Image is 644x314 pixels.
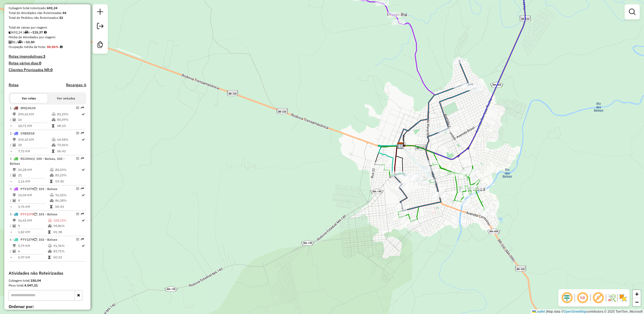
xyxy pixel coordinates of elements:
[18,117,51,122] td: 16
[18,192,50,198] td: 15,04 KM
[57,137,81,142] td: 64,58%
[9,271,86,276] h4: Atividades não Roteirizadas
[10,106,36,110] span: 1 -
[36,187,57,191] span: | 101 - Balsas
[57,117,81,122] td: 80,09%
[59,16,63,20] strong: 52
[13,250,16,253] i: Total de Atividades
[60,45,63,49] em: Média calculada utilizando a maior ocupação (%Peso ou %Cubagem) de cada rota da sessão. Rotas cro...
[560,291,573,304] span: Ocultar deslocamento
[9,61,86,65] h4: Rotas vários dias:
[63,11,66,15] strong: 44
[18,249,48,254] td: 6
[9,45,46,49] span: Ocupação média da frota:
[20,187,34,191] span: PTV1I79
[635,299,639,305] span: −
[18,204,50,209] td: 3,76 KM
[52,143,56,147] i: % de utilização da cubagem
[9,15,86,20] div: Total de Pedidos não Roteirizados:
[53,218,81,223] td: 108,33%
[52,118,56,121] i: % de utilização da cubagem
[20,131,34,135] span: OSE8D18
[48,244,52,247] i: % de utilização do peso
[39,61,41,65] strong: 0
[50,174,54,177] i: % de utilização da cubagem
[10,179,12,184] td: =
[10,149,12,154] td: =
[9,31,12,34] i: Cubagem total roteirizado
[18,243,48,249] td: 5,79 KM
[10,157,65,165] span: | 100 - Balsas, 102 - Balsas
[81,212,84,216] em: Rota exportada
[50,180,53,183] i: Tempo total em rota
[48,230,51,234] i: Tempo total em rota
[24,31,28,34] i: Total de rotas
[48,256,51,259] i: Tempo total em rota
[55,179,81,184] td: 03:40
[81,238,84,241] em: Rota exportada
[13,118,16,121] i: Total de Atividades
[82,219,85,222] i: Rota otimizada
[52,150,54,153] i: Tempo total em rota
[10,229,12,235] td: =
[13,224,16,227] i: Total de Atividades
[9,283,86,288] div: Peso total:
[9,6,86,11] div: Cubagem total roteirizado:
[57,112,81,117] td: 83,29%
[44,31,47,34] i: Meta Caixas/viagem: 1,00 Diferença: 114,37
[20,106,36,110] span: SMQ3G35
[53,223,81,229] td: 94,86%
[55,167,81,172] td: 85,03%
[53,229,81,235] td: 01:38
[48,219,52,222] i: % de utilização do peso
[82,113,85,116] i: Rota otimizada
[18,137,51,142] td: 193,10 KM
[76,187,79,190] em: Opções
[10,223,12,229] td: /
[47,6,57,10] strong: 692,24
[10,198,12,203] td: /
[9,25,86,30] div: Total de caixas por viagem:
[9,83,19,87] a: Rotas
[18,167,50,172] td: 24,28 KM
[32,30,43,34] strong: 115,37
[82,168,85,171] i: Rota otimizada
[53,249,81,254] td: 83,71%
[18,218,48,223] td: 16,42 KM
[13,219,16,222] i: Distância Total
[10,157,65,165] span: 3 -
[9,40,12,44] i: Total de Atividades
[18,229,48,235] td: 1,82 KM
[81,132,84,135] em: Rota exportada
[36,212,57,216] span: | 101 - Balsas
[66,83,86,87] h4: Recargas: 6
[24,283,38,287] strong: 4.047,21
[95,21,106,33] a: Exportar sessão
[13,244,16,247] i: Distância Total
[9,278,86,283] div: Cubagem total:
[10,172,12,178] td: /
[76,106,79,109] em: Opções
[50,199,54,202] i: % de utilização da cubagem
[13,199,16,202] i: Total de Atividades
[9,11,86,15] div: Total de Atividades não Roteirizadas:
[52,113,56,116] i: % de utilização do peso
[18,198,50,203] td: 4
[52,124,54,127] i: Tempo total em rota
[10,123,12,129] td: =
[47,45,59,49] strong: 88,86%
[76,157,79,160] em: Opções
[20,212,34,216] span: PTV1I79
[50,194,54,197] i: % de utilização do peso
[592,291,605,304] span: Exibir rótulo
[10,212,57,216] span: 5 -
[82,194,85,197] i: Rota otimizada
[10,187,57,191] span: 4 -
[13,168,16,171] i: Distância Total
[48,224,52,227] i: % de utilização da cubagem
[34,213,36,216] i: Veículo já utilizado nesta sessão
[57,123,81,129] td: 08:10
[30,278,41,282] strong: 150,04
[633,298,641,306] a: Zoom out
[55,204,81,209] td: 00:43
